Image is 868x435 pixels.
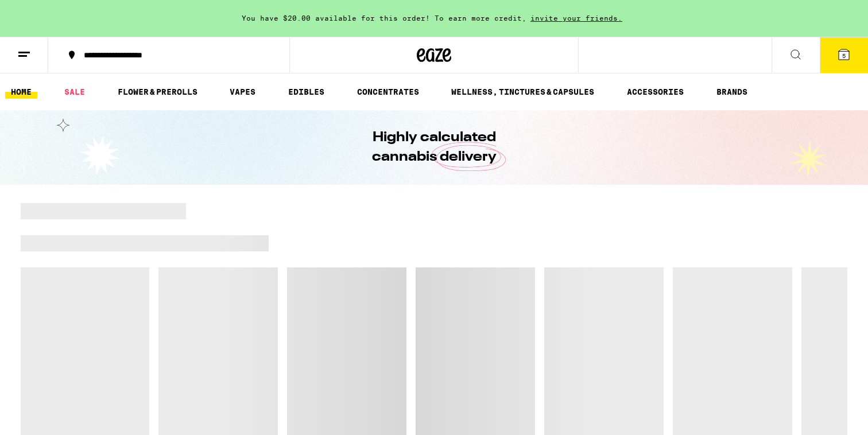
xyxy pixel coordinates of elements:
a: ACCESSORIES [621,85,689,99]
a: HOME [5,85,37,99]
a: WELLNESS, TINCTURES & CAPSULES [445,85,600,99]
h1: Highly calculated cannabis delivery [339,128,529,167]
a: BRANDS [711,85,753,99]
span: invite your friends. [526,14,626,22]
button: 5 [820,37,868,73]
span: You have $20.00 available for this order! To earn more credit, [242,14,526,22]
a: VAPES [224,85,261,99]
a: FLOWER & PREROLLS [112,85,203,99]
a: EDIBLES [282,85,330,99]
a: SALE [59,85,91,99]
span: 5 [842,52,846,59]
a: CONCENTRATES [351,85,425,99]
